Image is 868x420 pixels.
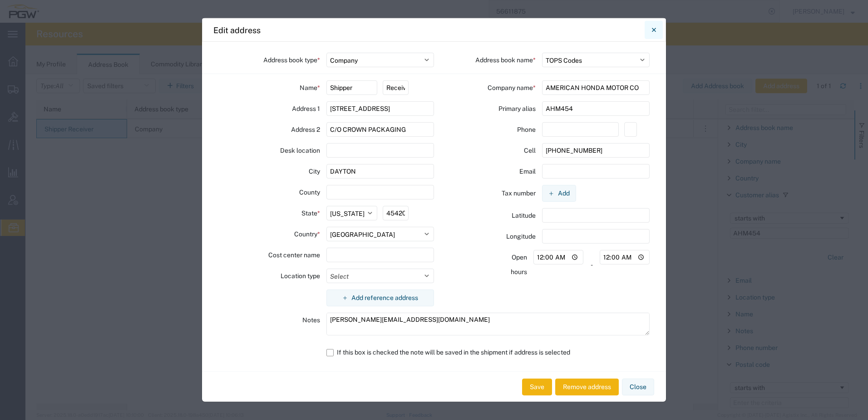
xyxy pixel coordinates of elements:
[488,80,536,95] label: Company name
[301,206,320,220] label: State
[280,143,320,158] label: Desk location
[268,248,320,262] label: Cost center name
[434,185,542,202] div: Tax number
[213,24,261,36] h4: Edit address
[263,53,320,67] label: Address book type
[519,164,536,179] label: Email
[512,208,536,223] label: Latitude
[517,122,536,137] label: Phone
[294,227,320,241] label: Country
[292,101,320,116] label: Address 1
[589,250,594,279] div: -
[383,80,408,95] input: Last
[300,80,320,95] label: Name
[495,250,527,279] label: Open hours
[281,269,320,283] label: Location type
[542,185,576,202] button: Add
[326,345,650,360] label: If this box is checked the note will be saved in the shipment if address is selected
[506,229,536,244] label: Longitude
[475,53,536,67] label: Address book name
[291,122,320,137] label: Address 2
[645,21,663,39] button: Close
[309,164,320,179] label: City
[326,80,378,95] input: First
[555,379,619,395] button: Remove address
[498,101,536,116] label: Primary alias
[383,206,408,220] input: Postal code
[326,290,434,306] button: Add reference address
[524,143,536,158] label: Cell
[522,379,552,395] button: Save
[622,379,654,395] button: Close
[302,313,320,327] label: Notes
[299,185,320,200] label: County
